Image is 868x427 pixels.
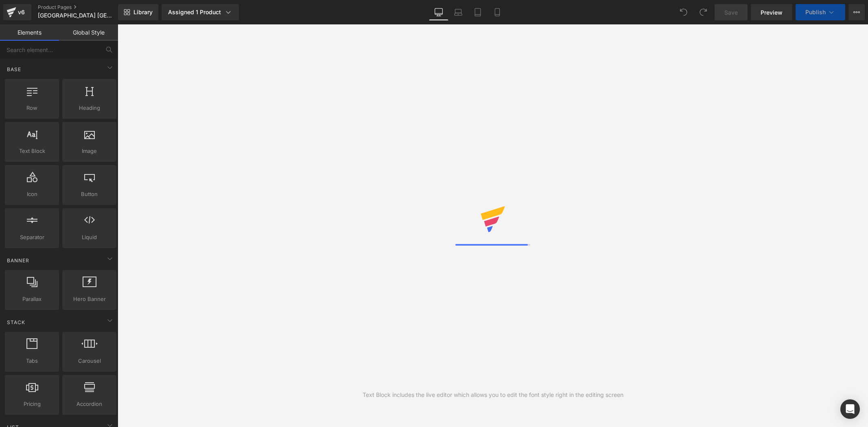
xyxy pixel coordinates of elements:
[7,400,57,408] span: Pricing
[7,233,57,242] span: Separator
[133,9,153,16] span: Library
[448,4,468,20] a: Laptop
[16,7,26,17] div: v6
[6,318,26,326] span: Stack
[65,147,114,155] span: Image
[65,104,114,112] span: Heading
[6,257,30,264] span: Banner
[848,4,865,20] button: More
[65,295,114,303] span: Hero Banner
[3,4,31,20] a: v6
[796,4,845,20] button: Publish
[38,4,131,11] a: Product Pages
[363,390,623,399] div: Text Block includes the live editor which allows you to edit the font style right in the editing ...
[751,4,792,20] a: Preview
[7,190,57,198] span: Icon
[59,24,118,41] a: Global Style
[168,8,232,16] div: Assigned 1 Product
[488,4,507,20] a: Mobile
[65,233,114,242] span: Liquid
[468,4,488,20] a: Tablet
[65,190,114,198] span: Button
[7,147,57,155] span: Text Block
[6,65,22,73] span: Base
[7,295,57,303] span: Parallax
[38,12,116,19] span: [GEOGRAPHIC_DATA] [GEOGRAPHIC_DATA] Bibai Art competition
[65,400,114,408] span: Accordion
[676,4,692,20] button: Undo
[7,357,57,365] span: Tabs
[724,8,738,17] span: Save
[65,357,114,365] span: Carousel
[840,399,860,419] div: Open Intercom Messenger
[805,9,826,15] span: Publish
[429,4,448,20] a: Desktop
[695,4,711,20] button: Redo
[761,8,783,17] span: Preview
[7,104,57,112] span: Row
[118,4,158,20] a: New Library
